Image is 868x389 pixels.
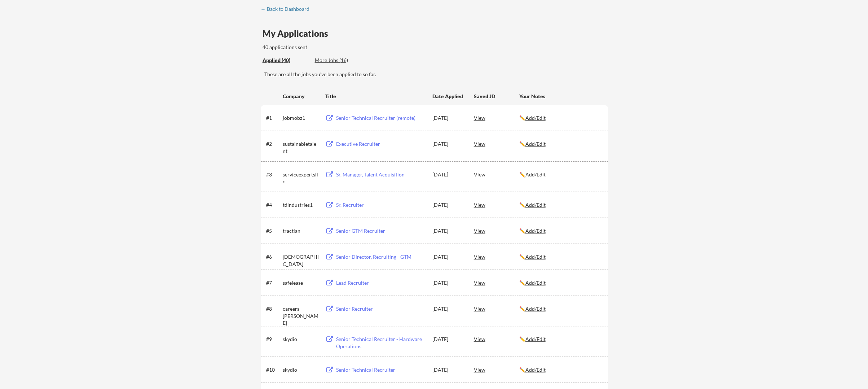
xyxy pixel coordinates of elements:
div: Senior Technical Recruiter - Hardware Operations [336,336,426,350]
div: 40 applications sent [263,44,402,51]
div: View [474,332,519,345]
div: Date Applied [432,93,464,100]
div: #6 [266,253,280,261]
u: Add/Edit [525,228,546,234]
div: #7 [266,279,280,287]
div: [DATE] [432,305,464,312]
div: ✏️ [519,366,602,373]
u: Add/Edit [525,254,546,260]
div: [DATE] [432,201,464,209]
div: View [474,111,519,124]
div: [DATE] [432,253,464,261]
div: jobmobz1 [283,114,319,122]
div: #10 [266,366,280,373]
div: tdindustries1 [283,201,319,209]
div: #4 [266,201,280,209]
u: Add/Edit [525,336,546,342]
div: View [474,198,519,211]
div: ← Back to Dashboard [261,6,315,12]
div: ✏️ [519,140,602,148]
div: #8 [266,305,280,312]
div: ✏️ [519,201,602,209]
div: [DATE] [432,366,464,373]
div: #5 [266,227,280,235]
div: [DEMOGRAPHIC_DATA] [283,253,319,267]
div: tractian [283,227,319,235]
div: Sr. Recruiter [336,201,426,209]
div: ✏️ [519,253,602,261]
div: View [474,276,519,289]
div: [DATE] [432,114,464,122]
div: Sr. Manager, Talent Acquisition [336,171,426,178]
div: Senior Technical Recruiter [336,366,426,373]
div: Your Notes [519,93,602,100]
div: safelease [283,279,319,287]
div: View [474,224,519,237]
div: [DATE] [432,140,464,148]
div: Lead Recruiter [336,279,426,287]
div: [DATE] [432,279,464,287]
div: Senior Recruiter [336,305,426,312]
div: #3 [266,171,280,178]
div: Applied (40) [263,57,309,64]
div: skydio [283,336,319,343]
u: Add/Edit [525,306,546,312]
div: [DATE] [432,171,464,178]
div: These are all the jobs you've been applied to so far. [263,57,309,64]
div: More Jobs (16) [315,57,368,64]
div: [DATE] [432,336,464,343]
div: [DATE] [432,227,464,235]
u: Add/Edit [525,141,546,147]
div: Executive Recruiter [336,140,426,148]
u: Add/Edit [525,367,546,373]
div: ✏️ [519,336,602,343]
div: #9 [266,336,280,343]
div: ✏️ [519,171,602,178]
u: Add/Edit [525,280,546,286]
div: #1 [266,114,280,122]
u: Add/Edit [525,202,546,208]
div: serviceexpertsllc [283,171,319,185]
div: These are all the jobs you've been applied to so far. [264,71,608,78]
div: #2 [266,140,280,148]
div: View [474,137,519,150]
div: ✏️ [519,279,602,287]
div: View [474,302,519,315]
div: Senior Director, Recruiting - GTM [336,253,426,261]
div: ✏️ [519,227,602,235]
div: Senior Technical Recruiter (remote) [336,114,426,122]
div: View [474,250,519,263]
div: These are job applications we think you'd be a good fit for, but couldn't apply you to automatica... [315,57,368,64]
div: View [474,363,519,376]
u: Add/Edit [525,171,546,178]
a: ← Back to Dashboard [261,6,315,13]
div: Title [325,93,426,100]
div: Company [283,93,319,100]
u: Add/Edit [525,115,546,121]
div: skydio [283,366,319,373]
div: ✏️ [519,114,602,122]
div: sustainabletalent [283,140,319,154]
div: Saved JD [474,89,519,102]
div: My Applications [263,29,334,38]
div: View [474,168,519,181]
div: careers-[PERSON_NAME] [283,305,319,327]
div: ✏️ [519,305,602,312]
div: Senior GTM Recruiter [336,227,426,235]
